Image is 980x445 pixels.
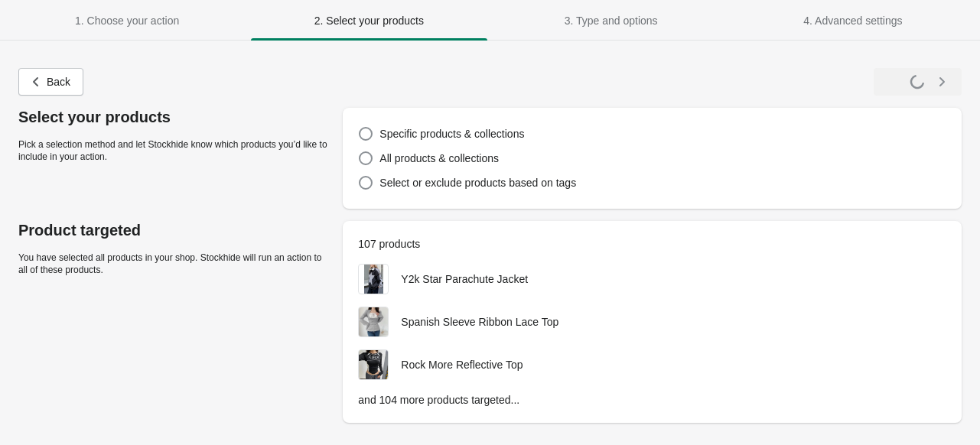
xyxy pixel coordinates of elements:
p: Pick a selection method and let Stockhide know which products you’d like to include in your action. [18,138,327,163]
button: Back [18,68,83,96]
p: You have selected all products in your shop. Stockhide will run an action to all of these products. [18,252,327,276]
span: 4. Advanced settings [803,15,902,27]
span: 2. Select your products [314,15,424,27]
span: 3. Type and options [565,15,658,27]
p: and 104 more products targeted... [358,392,946,408]
img: Rock More Reflective Top [359,350,388,379]
p: Product targeted [18,221,327,239]
span: Specific products & collections [379,128,524,140]
img: Spanish Sleeve Ribbon Lace Top [359,307,388,336]
span: Select or exclude products based on tags [379,177,576,189]
span: Spanish Sleeve Ribbon Lace Top [401,316,558,328]
img: Y2k Star Parachute Jacket [364,265,383,294]
span: 1. Choose your action [75,15,179,27]
span: All products & collections [379,152,499,164]
p: Select your products [18,108,327,126]
span: Back [47,76,70,88]
p: 107 products [358,236,946,252]
span: Rock More Reflective Top [401,359,523,371]
span: Y2k Star Parachute Jacket [401,273,528,285]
